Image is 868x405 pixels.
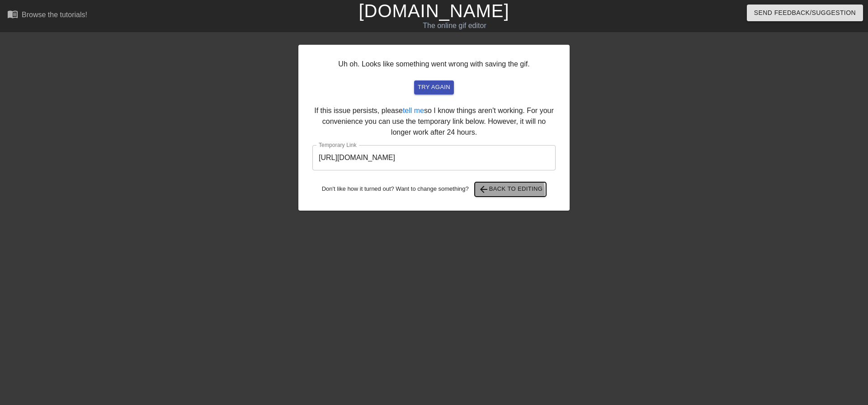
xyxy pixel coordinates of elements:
div: Uh oh. Looks like something went wrong with saving the gif. If this issue persists, please so I k... [298,45,570,211]
span: Back to Editing [478,184,543,195]
div: Don't like how it turned out? Want to change something? [312,182,556,197]
span: try again [418,82,450,93]
span: menu_book [7,9,18,19]
div: Browse the tutorials! [22,11,87,19]
button: try again [414,80,454,94]
a: Browse the tutorials! [7,9,87,23]
a: [DOMAIN_NAME] [359,1,509,21]
input: bare [312,145,556,170]
span: Send Feedback/Suggestion [754,7,856,19]
div: The online gif editor [294,20,615,31]
button: Send Feedback/Suggestion [747,5,863,21]
span: arrow_back [478,184,489,195]
button: Back to Editing [475,182,547,197]
a: tell me [403,107,424,114]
